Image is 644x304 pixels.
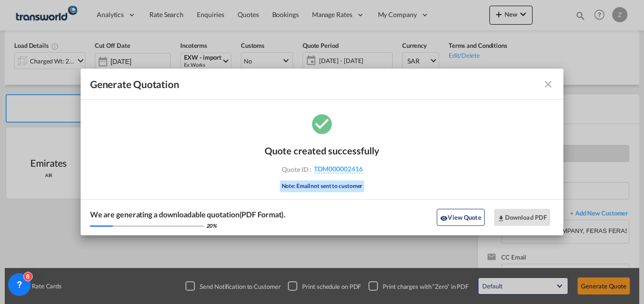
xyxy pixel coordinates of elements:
md-icon: icon-checkbox-marked-circle [310,112,334,135]
div: 20 % [206,222,217,229]
md-icon: icon-eye [440,215,448,222]
span: Generate Quotation [90,78,179,90]
md-icon: icon-download [497,215,505,222]
button: icon-eyeView Quote [437,209,484,226]
md-dialog: Generate Quotation Quote ... [81,69,564,235]
md-icon: icon-close fg-AAA8AD cursor m-0 [543,79,554,90]
span: TDM000002416 [314,165,363,173]
div: Quote ID : [267,165,377,173]
button: Download PDF [494,209,551,226]
div: We are generating a downloadable quotation(PDF Format). [90,209,286,220]
div: Note: Email not sent to customer [280,180,365,192]
div: Quote created successfully [265,145,379,156]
